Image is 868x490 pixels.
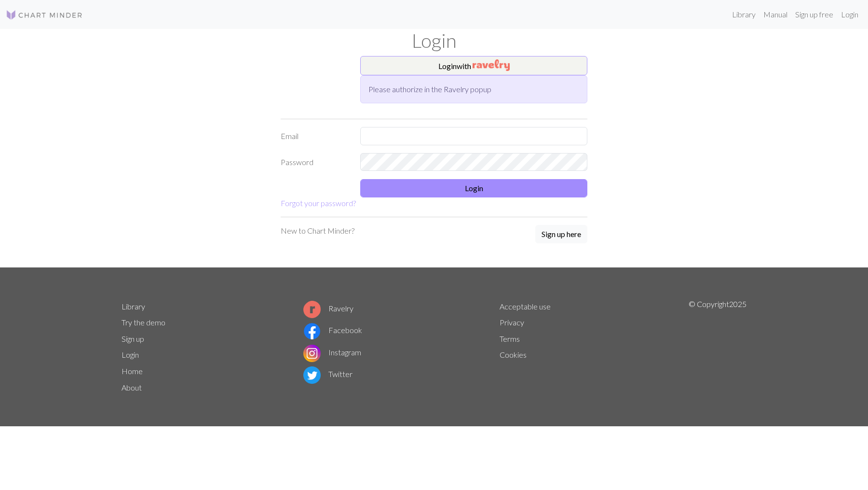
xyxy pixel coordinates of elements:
[122,318,165,327] a: Try the demo
[500,318,524,327] a: Privacy
[837,5,862,24] a: Login
[275,127,354,145] label: Email
[473,59,510,71] img: Ravelry
[122,366,143,376] a: Home
[500,350,527,359] a: Cookies
[360,179,587,197] button: Login
[122,350,139,359] a: Login
[303,348,361,357] a: Instagram
[275,153,354,171] label: Password
[303,345,321,362] img: Instagram logo
[303,325,362,335] a: Facebook
[303,369,353,378] a: Twitter
[535,225,587,244] a: Sign up here
[116,29,752,52] h1: Login
[6,9,83,21] img: Logo
[791,5,837,24] a: Sign up free
[728,5,759,24] a: Library
[360,56,587,75] button: Loginwith
[303,304,353,313] a: Ravelry
[281,198,356,208] a: Forgot your password?
[122,302,145,311] a: Library
[759,5,791,24] a: Manual
[360,75,587,103] div: Please authorize in the Ravelry popup
[122,383,142,392] a: About
[281,225,354,237] p: New to Chart Minder?
[303,301,321,318] img: Ravelry logo
[535,225,587,243] button: Sign up here
[122,334,144,343] a: Sign up
[303,366,321,384] img: Twitter logo
[500,334,520,343] a: Terms
[689,298,746,396] p: © Copyright 2025
[303,322,321,340] img: Facebook logo
[500,302,551,311] a: Acceptable use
